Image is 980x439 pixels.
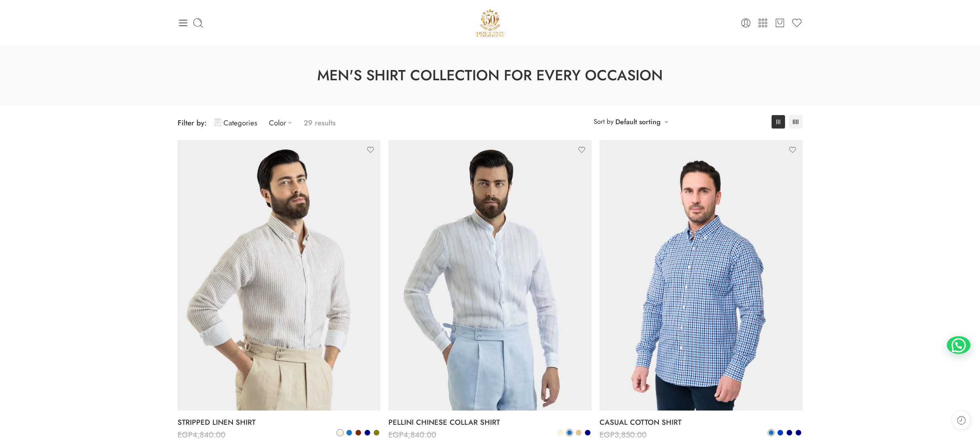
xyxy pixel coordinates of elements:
a: Pellini - [473,6,507,40]
a: Navy [364,429,371,436]
a: STRIPPED LINEN SHIRT [178,414,380,430]
a: Wishlist [791,17,802,28]
span: Filter by: [178,117,207,128]
a: Navy [584,429,591,436]
a: CASUAL COTTON SHIRT [600,414,802,430]
a: Blue [346,429,353,436]
a: PELLINI CHINESE COLLAR SHIRT [388,414,591,430]
a: Beige [557,429,564,436]
h1: Men's Shirt Collection for Every Occasion [20,65,960,86]
a: Cart [774,17,785,28]
a: Color [269,114,296,132]
a: Brown [355,429,362,436]
a: Login / Register [740,17,751,28]
a: Blue [566,429,573,436]
a: Olive [373,429,380,436]
a: Navy [795,429,802,436]
a: Categories [215,114,257,132]
p: 29 results [304,114,336,132]
a: Beige [337,429,344,436]
a: Dark Blue [786,429,793,436]
a: Light Brown [575,429,582,436]
a: Default sorting [615,116,660,127]
span: Sort by [594,115,613,128]
a: Blue [768,429,775,436]
a: Blue Gitane [777,429,784,436]
img: Pellini [473,6,507,40]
